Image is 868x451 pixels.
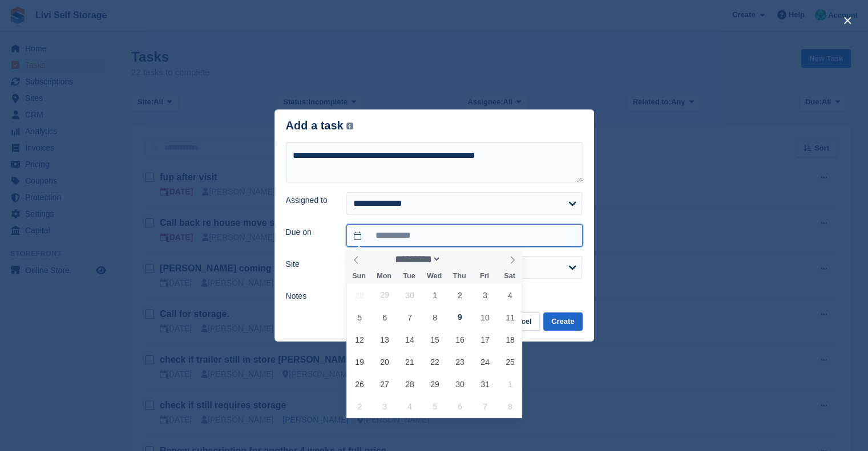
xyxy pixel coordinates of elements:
span: October 2, 2025 [449,284,471,306]
label: Site [286,258,333,270]
span: Tue [397,273,422,280]
span: October 10, 2025 [474,306,496,328]
span: October 22, 2025 [423,351,446,373]
span: October 30, 2025 [449,373,471,395]
span: October 1, 2025 [423,284,446,306]
span: October 24, 2025 [474,351,496,373]
span: November 4, 2025 [398,395,421,417]
span: Wed [422,273,447,280]
span: September 30, 2025 [398,284,421,306]
label: Due on [286,226,333,238]
span: October 21, 2025 [398,351,421,373]
span: November 3, 2025 [374,395,396,417]
span: October 16, 2025 [449,328,471,351]
span: September 29, 2025 [374,284,396,306]
input: Year [441,253,477,265]
span: October 3, 2025 [474,284,496,306]
span: October 7, 2025 [398,306,421,328]
span: Sat [497,273,522,280]
span: Thu [447,273,472,280]
span: October 23, 2025 [449,351,471,373]
label: Notes [286,290,333,302]
label: Assigned to [286,194,333,206]
img: icon-info-grey-7440780725fd019a000dd9b08b2336e03edf1995a4989e88bcd33f0948082b44.svg [346,123,353,129]
span: October 12, 2025 [349,328,371,351]
span: November 2, 2025 [349,395,371,417]
span: October 20, 2025 [374,351,396,373]
span: October 27, 2025 [374,373,396,395]
span: October 8, 2025 [423,306,446,328]
button: Create [543,312,582,331]
span: October 29, 2025 [423,373,446,395]
span: October 13, 2025 [374,328,396,351]
span: October 15, 2025 [423,328,446,351]
span: October 6, 2025 [374,306,396,328]
span: September 28, 2025 [349,284,371,306]
span: October 9, 2025 [449,306,471,328]
span: October 17, 2025 [474,328,496,351]
span: Fri [472,273,497,280]
span: October 5, 2025 [349,306,371,328]
span: October 14, 2025 [398,328,421,351]
span: November 7, 2025 [474,395,496,417]
div: Add a task [286,119,354,132]
span: October 31, 2025 [474,373,496,395]
span: October 4, 2025 [499,284,521,306]
span: Mon [372,273,397,280]
span: November 5, 2025 [423,395,446,417]
select: Month [391,253,442,265]
span: October 26, 2025 [349,373,371,395]
span: November 8, 2025 [499,395,521,417]
button: close [838,11,857,30]
span: October 28, 2025 [398,373,421,395]
span: October 19, 2025 [349,351,371,373]
span: October 18, 2025 [499,328,521,351]
span: November 1, 2025 [499,373,521,395]
span: Sun [346,273,372,280]
span: October 11, 2025 [499,306,521,328]
span: October 25, 2025 [499,351,521,373]
span: November 6, 2025 [449,395,471,417]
